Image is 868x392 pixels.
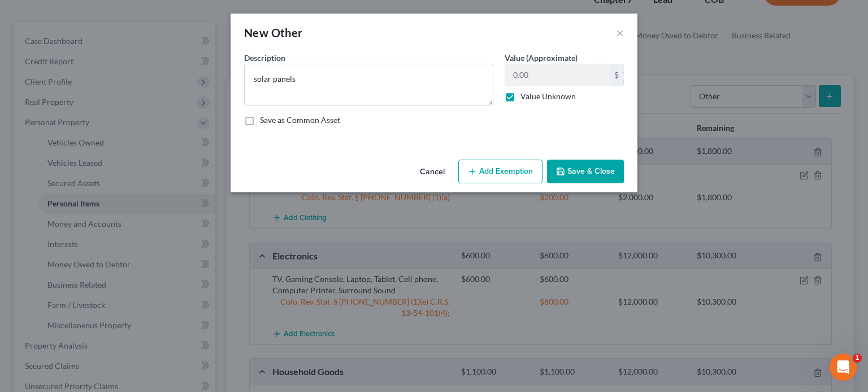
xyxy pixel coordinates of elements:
button: Cancel [411,161,454,183]
button: Add Exemption [458,160,542,183]
label: Value Unknown [520,91,576,102]
button: × [616,26,624,39]
div: New Other [244,25,303,41]
iframe: Intercom live chat [830,354,857,381]
input: 0.00 [505,64,610,86]
button: Save & Close [547,160,624,183]
div: $ [610,64,623,86]
span: Description [244,53,285,63]
label: Value (Approximate) [505,52,578,64]
span: 1 [853,354,862,363]
label: Save as Common Asset [260,114,340,126]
